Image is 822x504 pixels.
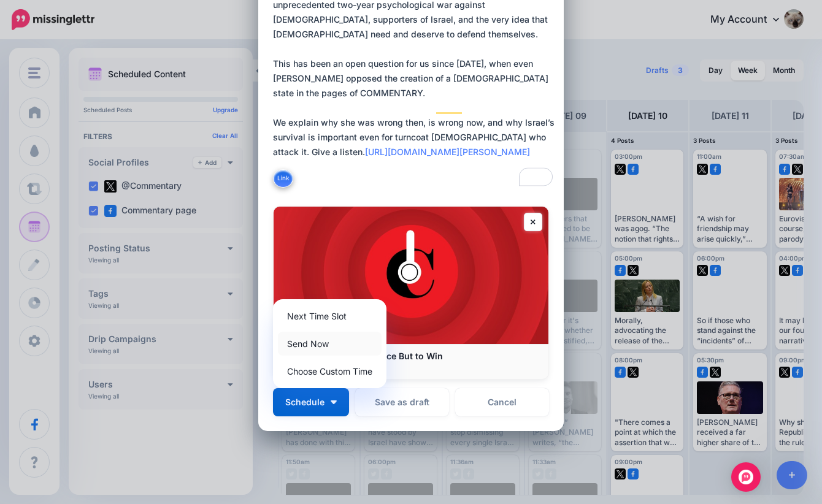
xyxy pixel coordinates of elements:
div: Schedule [273,299,386,388]
button: Link [273,169,293,188]
div: Open Intercom Messenger [731,462,761,492]
button: Schedule [273,388,349,416]
p: [DOMAIN_NAME] [286,362,536,373]
span: Schedule [285,398,325,407]
img: Why Israel Had No Choice But to Win [274,207,548,344]
a: Next Time Slot [278,304,382,328]
a: Choose Custom Time [278,359,382,383]
button: Save as draft [355,388,449,416]
img: arrow-down-white.png [331,400,337,404]
a: Cancel [455,388,549,416]
a: Send Now [278,332,382,356]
